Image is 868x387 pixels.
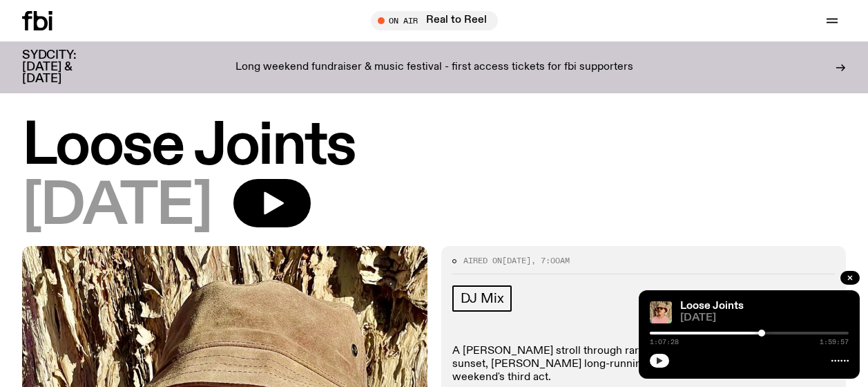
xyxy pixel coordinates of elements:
[22,50,110,85] h3: SYDCITY: [DATE] & [DATE]
[463,255,502,266] span: Aired on
[680,313,849,323] span: [DATE]
[371,11,498,30] button: On AirReal to Reel
[452,345,836,385] p: A [PERSON_NAME] stroll through rare and familiar tunes before bumpin' on sunset, [PERSON_NAME] lo...
[680,301,744,312] a: Loose Joints
[452,285,512,312] a: DJ Mix
[650,301,672,323] img: Tyson stands in front of a paperbark tree wearing orange sunglasses, a suede bucket hat and a pin...
[22,179,211,235] span: [DATE]
[531,255,570,266] span: , 7:00am
[461,291,504,306] span: DJ Mix
[820,339,849,346] span: 1:59:57
[502,255,531,266] span: [DATE]
[650,339,679,346] span: 1:07:28
[235,62,633,74] p: Long weekend fundraiser & music festival - first access tickets for fbi supporters
[22,119,846,175] h1: Loose Joints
